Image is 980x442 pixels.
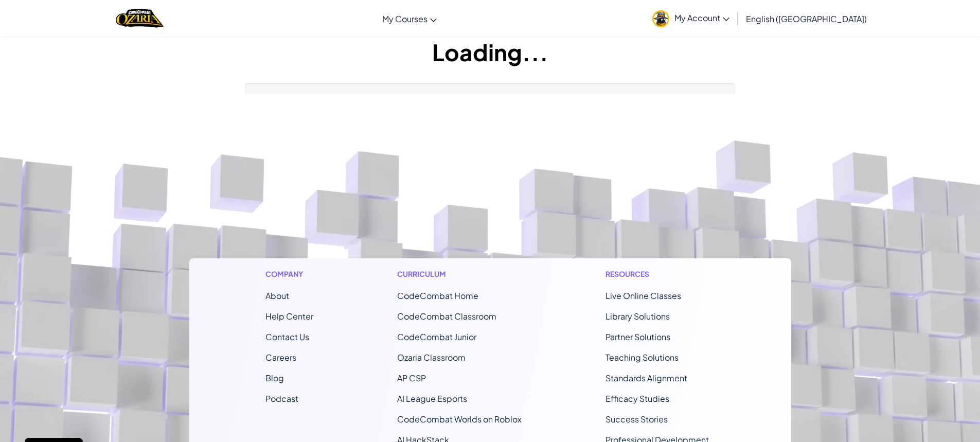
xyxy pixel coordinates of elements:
a: Teaching Solutions [605,352,679,363]
a: Podcast [265,393,298,404]
a: Live Online Classes [605,290,681,301]
h1: Company [265,269,313,279]
span: My Courses [382,13,427,24]
a: Blog [265,373,284,383]
a: About [265,290,289,301]
a: Help Center [265,311,313,322]
a: My Courses [377,5,442,32]
a: AP CSP [397,373,426,383]
h1: Curriculum [397,269,522,279]
a: CodeCombat Junior [397,331,476,342]
a: Ozaria Classroom [397,352,466,363]
img: avatar [652,10,669,27]
a: Careers [265,352,296,363]
a: Efficacy Studies [605,393,669,404]
a: My Account [647,2,735,34]
a: English ([GEOGRAPHIC_DATA]) [741,5,872,32]
h1: Resources [605,269,715,279]
span: English ([GEOGRAPHIC_DATA]) [746,13,867,24]
a: Partner Solutions [605,331,670,342]
img: Home [116,8,164,29]
a: Library Solutions [605,311,670,322]
a: AI League Esports [397,393,467,404]
a: Success Stories [605,414,668,425]
a: Ozaria by CodeCombat logo [116,8,164,29]
a: Standards Alignment [605,373,687,383]
a: CodeCombat Classroom [397,311,496,322]
a: CodeCombat Worlds on Roblox [397,414,522,425]
span: CodeCombat Home [397,290,478,301]
span: Contact Us [265,331,309,342]
span: My Account [674,12,729,23]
